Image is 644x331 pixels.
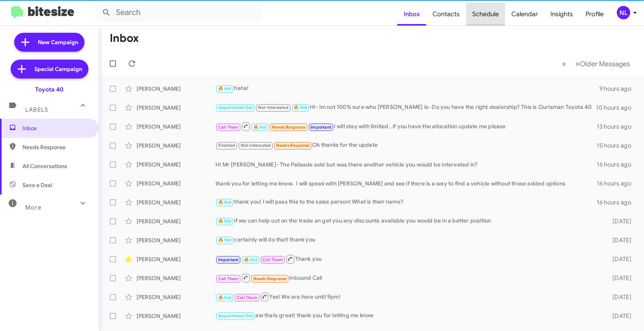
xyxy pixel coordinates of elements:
[558,56,635,72] nav: Page navigation example
[137,274,215,282] div: [PERSON_NAME]
[218,257,239,262] span: Important
[137,104,215,112] div: [PERSON_NAME]
[258,105,288,110] span: Not-Interested
[137,255,215,263] div: [PERSON_NAME]
[218,219,232,224] span: 🔥 Hot
[597,123,638,131] div: 13 hours ago
[276,143,310,148] span: Needs Response
[294,105,307,110] span: 🔥 Hot
[215,217,602,226] div: if we can help out on the trade an get you any discounts available you would be in a better position
[215,103,596,112] div: HI- Im not 100% sure who [PERSON_NAME] is- Do you have the right dealership? This is Ourisman Toy...
[597,180,638,187] div: 16 hours ago
[22,143,90,151] span: Needs Response
[11,60,88,79] a: Special Campaign
[137,198,215,206] div: [PERSON_NAME]
[137,180,215,187] div: [PERSON_NAME]
[272,125,305,130] span: Needs Response
[580,60,630,68] span: Older Messages
[571,56,635,72] button: Next
[215,180,597,187] div: thank you for letting me know. I will speak with [PERSON_NAME] and see if there is a way to find ...
[253,276,287,281] span: Needs Response
[22,162,67,170] span: All Conversations
[215,161,597,168] div: HI Mr [PERSON_NAME]- The Palisade sold but was there another vehicle you would be interested in?
[466,3,505,26] a: Schedule
[557,56,571,72] button: Previous
[215,198,597,207] div: thank you! I will pass this to the sales person! What is their name?
[505,3,544,26] a: Calendar
[602,293,638,301] div: [DATE]
[218,313,253,318] span: Appointment Set
[137,312,215,320] div: [PERSON_NAME]
[602,236,638,244] div: [DATE]
[218,125,239,130] span: Call Them
[218,200,232,205] span: 🔥 Hot
[137,217,215,225] div: [PERSON_NAME]
[602,217,638,225] div: [DATE]
[244,257,257,262] span: 🔥 Hot
[14,33,84,52] a: New Campaign
[215,236,602,245] div: certainly will do that! thank you
[215,141,597,150] div: Ok thanks for the update
[35,86,64,94] div: Toyota 40
[110,32,139,45] h1: Inbox
[597,142,638,150] div: 15 hours ago
[311,125,331,130] span: Important
[22,124,90,132] span: Inbox
[25,106,48,113] span: Labels
[617,6,630,19] div: NL
[34,65,82,73] span: Special Campaign
[137,85,215,93] div: [PERSON_NAME]
[137,236,215,244] div: [PERSON_NAME]
[602,255,638,263] div: [DATE]
[562,59,566,69] span: «
[597,198,638,206] div: 16 hours ago
[215,84,599,93] div: haha!
[215,122,597,131] div: I will stay with limited , if you have the allocation update me please
[218,295,232,300] span: 🔥 Hot
[602,274,638,282] div: [DATE]
[137,123,215,131] div: [PERSON_NAME]
[218,86,232,91] span: 🔥 Hot
[241,143,271,148] span: Not-Interested
[95,3,261,22] input: Search
[237,295,257,300] span: Call Them
[137,161,215,168] div: [PERSON_NAME]
[610,6,635,19] button: NL
[596,104,638,112] div: 10 hours ago
[579,3,610,26] a: Profile
[218,105,253,110] span: Appointment Set
[25,204,41,211] span: More
[215,311,602,320] div: aw thats great! thank you for letting me know
[575,59,580,69] span: »
[218,276,239,281] span: Call Them
[602,312,638,320] div: [DATE]
[22,181,52,189] span: Save a Deal
[38,38,78,46] span: New Campaign
[137,293,215,301] div: [PERSON_NAME]
[599,85,638,93] div: 9 hours ago
[253,125,267,130] span: 🔥 Hot
[137,142,215,150] div: [PERSON_NAME]
[218,143,236,148] span: Finished
[262,257,283,262] span: Call Them
[597,161,638,168] div: 16 hours ago
[426,3,466,26] a: Contacts
[215,254,602,264] div: Thank you
[397,3,426,26] a: Inbox
[544,3,579,26] a: Insights
[215,273,602,283] div: Inbound Call
[218,237,232,243] span: 🔥 Hot
[215,292,602,302] div: Yes! We are here until 9pm!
